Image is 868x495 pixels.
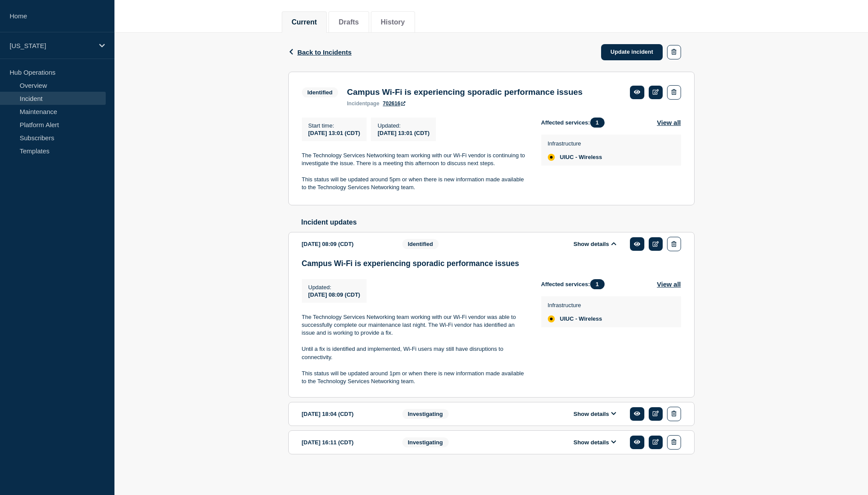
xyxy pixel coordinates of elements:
p: page [347,100,379,107]
span: Back to Incidents [297,48,352,56]
p: Until a fix is identified and implemented, Wi-Fi users may still have disruptions to connectivity. [302,345,527,361]
h3: Campus Wi-Fi is experiencing sporadic performance issues [347,87,582,97]
button: History [381,18,405,26]
span: Investigating [402,437,449,447]
p: The Technology Services Networking team working with our Wi-Fi vendor was able to successfully co... [302,313,527,337]
p: Infrastructure [548,140,602,147]
button: Show details [571,410,619,418]
span: Affected services: [541,279,609,289]
div: affected [548,315,555,322]
p: This status will be updated around 1pm or when there is new information made available to the Tec... [302,370,527,386]
button: Drafts [339,18,359,26]
div: [DATE] 18:04 (CDT) [302,407,389,421]
span: 1 [590,118,605,128]
p: Updated : [377,122,429,129]
a: 702616 [383,100,405,107]
h2: Incident updates [301,218,695,226]
div: [DATE] 13:01 (CDT) [377,129,429,136]
span: Identified [402,239,439,249]
a: Update incident [601,44,663,60]
p: [US_STATE] [10,42,93,49]
p: Start time : [308,122,360,129]
p: This status will be updated around 5pm or when there is new information made available to the Tec... [302,176,527,192]
button: Current [292,18,317,26]
span: Identified [302,87,339,97]
button: Show details [571,240,619,248]
button: Back to Incidents [288,48,352,56]
button: View all [657,118,681,128]
div: affected [548,154,555,161]
p: Updated : [308,284,360,291]
p: The Technology Services Networking team working with our Wi-Fi vendor is continuing to investigat... [302,152,527,168]
span: [DATE] 13:01 (CDT) [308,130,360,136]
span: [DATE] 08:09 (CDT) [308,291,360,298]
button: View all [657,279,681,289]
div: [DATE] 16:11 (CDT) [302,435,389,450]
button: Show details [571,439,619,446]
span: Investigating [402,409,449,419]
span: Affected services: [541,118,609,128]
span: 1 [590,279,605,289]
div: [DATE] 08:09 (CDT) [302,237,389,251]
h3: Campus Wi-Fi is experiencing sporadic performance issues [302,259,681,268]
span: UIUC - Wireless [560,315,602,322]
span: UIUC - Wireless [560,154,602,161]
p: Infrastructure [548,302,602,308]
span: incident [347,100,367,107]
